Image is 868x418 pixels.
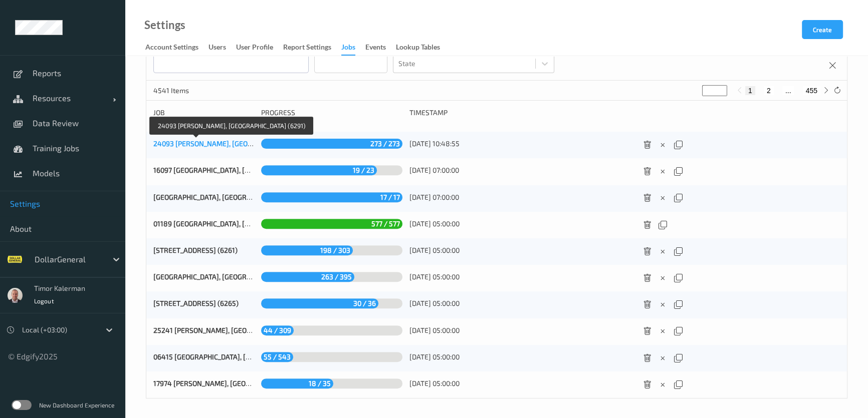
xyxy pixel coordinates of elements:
[144,20,185,30] a: Settings
[409,192,631,202] div: [DATE] 07:00:00
[350,163,377,177] span: 19 / 23
[368,137,402,150] span: 273 / 273
[764,86,774,95] button: 2
[378,190,402,204] span: 17 / 17
[306,376,333,390] span: 18 / 35
[261,323,294,337] span: 44 / 309
[409,219,631,229] div: [DATE] 05:00:00
[409,108,631,118] div: Timestamp
[236,42,273,55] div: User Profile
[365,41,396,55] a: events
[396,41,450,55] a: Lookup Tables
[283,41,341,55] a: Report Settings
[283,42,331,55] div: Report Settings
[208,41,236,55] a: users
[153,219,331,228] a: 01189 [GEOGRAPHIC_DATA], [GEOGRAPHIC_DATA] (6268)
[208,42,226,55] div: users
[341,42,355,56] div: Jobs
[153,139,319,148] a: 24093 [PERSON_NAME], [GEOGRAPHIC_DATA] (6291)
[145,41,208,55] a: Account Settings
[153,272,310,281] a: [GEOGRAPHIC_DATA], [GEOGRAPHIC_DATA] (6260)
[409,139,631,149] div: [DATE] 10:48:55
[153,326,319,334] a: 25241 [PERSON_NAME], [GEOGRAPHIC_DATA] (6266)
[319,270,354,283] span: 263 / 395
[318,243,353,257] span: 198 / 303
[351,296,378,310] span: 30 / 36
[409,298,631,308] div: [DATE] 05:00:00
[745,86,755,95] button: 1
[409,352,631,362] div: [DATE] 05:00:00
[261,108,402,118] div: Progress
[153,108,254,118] div: Job
[236,41,283,55] a: User Profile
[153,299,239,307] a: [STREET_ADDRESS] (6265)
[409,378,631,388] div: [DATE] 05:00:00
[261,350,293,363] span: 55 / 543
[802,20,843,39] button: Create
[409,165,631,175] div: [DATE] 07:00:00
[153,86,229,96] p: 4541 Items
[369,217,402,230] span: 577 / 577
[803,86,820,95] button: 455
[153,246,238,254] a: [STREET_ADDRESS] (6261)
[396,42,440,55] div: Lookup Tables
[153,166,330,174] a: 16097 [GEOGRAPHIC_DATA], [GEOGRAPHIC_DATA] (6290)
[409,325,631,335] div: [DATE] 05:00:00
[409,245,631,255] div: [DATE] 05:00:00
[153,379,318,387] a: 17974 [PERSON_NAME], [GEOGRAPHIC_DATA] (6263)
[341,41,365,56] a: Jobs
[365,42,386,55] div: events
[409,272,631,282] div: [DATE] 05:00:00
[145,42,198,55] div: Account Settings
[782,86,794,95] button: ...
[153,193,311,201] a: [GEOGRAPHIC_DATA], [GEOGRAPHIC_DATA] (6289)
[153,352,331,361] a: 06415 [GEOGRAPHIC_DATA], [GEOGRAPHIC_DATA] (6269)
